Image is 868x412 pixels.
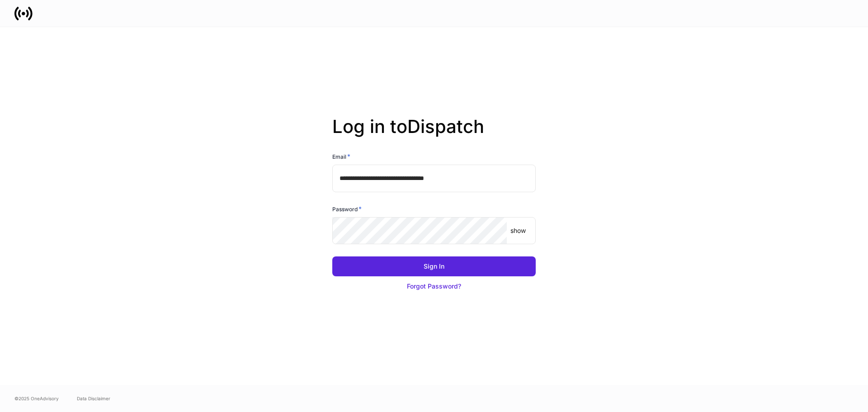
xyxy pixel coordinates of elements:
h2: Log in to Dispatch [332,116,536,152]
h6: Password [332,204,362,213]
a: Data Disclaimer [77,395,110,402]
div: Sign In [424,262,444,271]
button: Sign In [332,256,536,276]
button: Forgot Password? [332,276,536,296]
div: Forgot Password? [407,282,461,291]
h6: Email [332,152,350,161]
span: © 2025 OneAdvisory [14,395,59,402]
p: show [510,226,526,235]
